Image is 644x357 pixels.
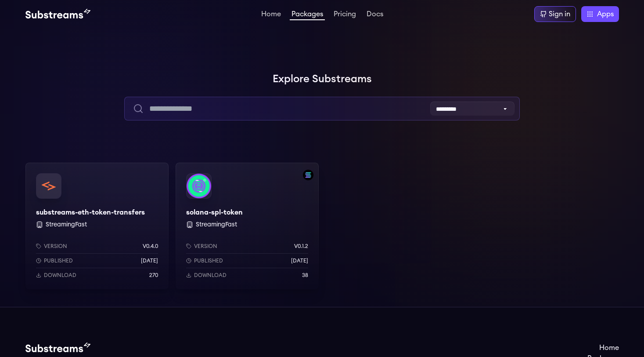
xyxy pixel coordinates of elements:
span: Apps [597,9,614,19]
p: Download [194,272,227,279]
p: 38 [302,272,308,279]
a: Home [587,342,619,353]
p: v0.4.0 [143,243,158,250]
p: v0.1.2 [294,243,308,250]
p: 270 [149,272,158,279]
p: Version [44,243,67,250]
button: StreamingFast [196,220,237,229]
p: [DATE] [291,257,308,264]
div: Sign in [549,9,570,19]
a: Home [259,11,283,19]
img: Filter by solana network [303,170,313,180]
p: Download [44,272,76,279]
a: Filter by solana networksolana-spl-tokensolana-spl-token StreamingFastVersionv0.1.2Published[DATE... [176,163,319,289]
a: Sign in [534,6,576,22]
p: Published [194,257,223,264]
h1: Explore Substreams [25,70,619,88]
a: Pricing [332,11,358,19]
p: Version [194,243,217,250]
a: Docs [365,11,385,19]
img: Substream's logo [25,342,90,353]
a: substreams-eth-token-transferssubstreams-eth-token-transfers StreamingFastVersionv0.4.0Published[... [25,163,169,289]
button: StreamingFast [46,220,87,229]
a: Packages [290,11,325,20]
p: [DATE] [141,257,158,264]
img: Substream's logo [25,9,90,19]
p: Published [44,257,73,264]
